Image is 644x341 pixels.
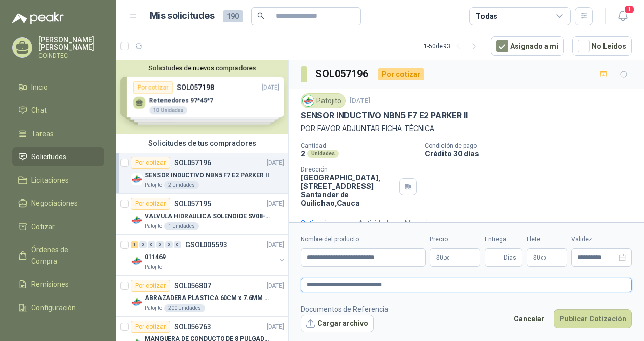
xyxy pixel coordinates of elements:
[301,123,632,134] p: POR FAVOR ADJUNTAR FICHA TÉCNICA
[267,199,284,209] p: [DATE]
[12,298,104,317] a: Configuración
[301,218,342,229] div: Cotizaciones
[444,255,450,261] span: ,00
[116,153,288,194] a: Por cotizarSOL057196[DATE] Company LogoSENSOR INDUCTIVO NBN5 F7 E2 PARKER IIPatojito2 Unidades
[350,96,370,106] p: [DATE]
[267,322,284,332] p: [DATE]
[267,158,284,168] p: [DATE]
[174,282,211,289] p: SOL056807
[12,101,104,120] a: Chat
[223,10,243,22] span: 190
[12,170,104,190] a: Licitaciones
[116,276,288,317] a: Por cotizarSOL056807[DATE] Company LogoABRAZADERA PLASTICA 60CM x 7.6MM ANCHAPatojito200 Unidades
[12,275,104,294] a: Remisiones
[131,173,143,185] img: Company Logo
[185,241,227,248] p: GSOL005593
[156,241,164,248] div: 0
[301,173,395,207] p: [GEOGRAPHIC_DATA], [STREET_ADDRESS] Santander de Quilichao , Cauca
[12,217,104,236] a: Cotizar
[31,279,69,290] span: Remisiones
[12,240,104,271] a: Órdenes de Compra
[307,150,339,158] div: Unidades
[131,296,143,308] img: Company Logo
[31,105,47,116] span: Chat
[624,5,635,14] span: 1
[31,221,55,232] span: Cotizar
[145,222,162,230] p: Patojito
[533,254,537,261] span: $
[148,241,155,248] div: 0
[116,134,288,153] div: Solicitudes de tus compradores
[572,36,632,56] button: No Leídos
[537,254,546,261] span: 0
[301,149,305,158] p: 2
[12,124,104,143] a: Tareas
[38,36,104,51] p: [PERSON_NAME] [PERSON_NAME]
[267,281,284,291] p: [DATE]
[405,218,435,229] div: Mensajes
[301,315,374,333] button: Cargar archivo
[424,38,482,54] div: 1 - 50 de 93
[145,181,162,189] p: Patojito
[131,239,286,271] a: 1 0 0 0 0 0 GSOL005593[DATE] Company Logo011469Patojito
[164,222,199,230] div: 1 Unidades
[131,214,143,226] img: Company Logo
[145,211,271,221] p: VALVULA HIDRAULICA SOLENOIDE SV08-20
[174,200,211,207] p: SOL057195
[12,147,104,166] a: Solicitudes
[378,68,424,80] div: Por cotizar
[358,218,388,229] div: Actividad
[301,93,346,108] div: Patojito
[425,142,640,149] p: Condición de pago
[440,254,450,261] span: 0
[504,249,516,266] span: Días
[554,309,632,328] button: Publicar Cotización
[131,280,170,292] div: Por cotizar
[165,241,173,248] div: 0
[301,110,467,121] p: SENSOR INDUCTIVO NBN5 F7 E2 PARKER II
[540,255,546,261] span: ,00
[131,241,138,248] div: 1
[31,151,66,162] span: Solicitudes
[485,235,522,244] label: Entrega
[145,293,271,303] p: ABRAZADERA PLASTICA 60CM x 7.6MM ANCHA
[303,95,314,106] img: Company Logo
[131,198,170,210] div: Por cotizar
[267,240,284,250] p: [DATE]
[476,11,497,22] div: Todas
[12,194,104,213] a: Negociaciones
[491,36,564,56] button: Asignado a mi
[301,142,417,149] p: Cantidad
[614,7,632,25] button: 1
[131,321,170,333] div: Por cotizar
[527,248,567,267] p: $ 0,00
[139,241,147,248] div: 0
[31,81,48,93] span: Inicio
[145,304,162,312] p: Patojito
[174,159,211,166] p: SOL057196
[145,263,162,271] p: Patojito
[571,235,632,244] label: Validez
[31,244,95,267] span: Órdenes de Compra
[31,128,54,139] span: Tareas
[174,241,181,248] div: 0
[12,77,104,97] a: Inicio
[527,235,567,244] label: Flete
[131,255,143,267] img: Company Logo
[38,53,104,59] p: COINDTEC
[145,170,269,180] p: SENSOR INDUCTIVO NBN5 F7 E2 PARKER II
[116,194,288,235] a: Por cotizarSOL057195[DATE] Company LogoVALVULA HIDRAULICA SOLENOIDE SV08-20Patojito1 Unidades
[174,323,211,330] p: SOL056763
[145,252,166,262] p: 011469
[31,198,78,209] span: Negociaciones
[164,181,199,189] div: 2 Unidades
[131,157,170,169] div: Por cotizar
[301,235,426,244] label: Nombre del producto
[315,66,370,82] h3: SOL057196
[12,12,64,24] img: Logo peakr
[425,149,640,158] p: Crédito 30 días
[150,9,215,23] h1: Mis solicitudes
[301,304,388,315] p: Documentos de Referencia
[430,248,480,267] p: $0,00
[430,235,480,244] label: Precio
